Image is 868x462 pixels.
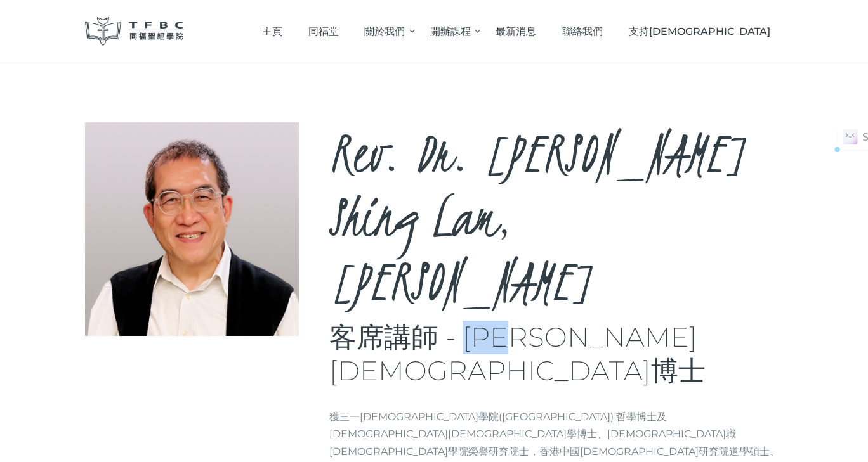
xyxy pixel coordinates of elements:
[430,25,471,37] span: 開辦課程
[308,25,339,37] span: 同福堂
[85,17,184,46] img: 同福聖經學院 TFBC
[85,122,299,336] img: Rev. Dr. Li Shing Lam, Derek
[418,13,483,50] a: 開辦課程
[364,25,405,37] span: 關於我們
[329,122,783,314] h2: Rev. Dr. [PERSON_NAME] Shing Lam, [PERSON_NAME]
[329,321,783,388] h3: 客席講師 - [PERSON_NAME][DEMOGRAPHIC_DATA]博士
[496,25,536,37] span: 最新消息
[615,13,783,50] a: 支持[DEMOGRAPHIC_DATA]
[562,25,603,37] span: 聯絡我們
[295,13,352,50] a: 同福堂
[483,13,549,50] a: 最新消息
[262,25,282,37] span: 主頁
[629,25,770,37] span: 支持[DEMOGRAPHIC_DATA]
[549,13,616,50] a: 聯絡我們
[249,13,296,50] a: 主頁
[352,13,418,50] a: 關於我們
